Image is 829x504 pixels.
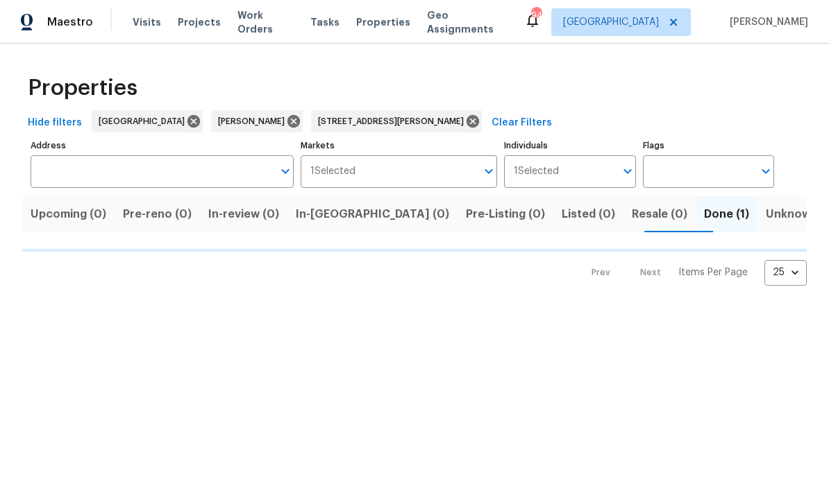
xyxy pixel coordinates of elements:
[237,8,294,36] span: Work Orders
[756,162,776,181] button: Open
[99,114,190,128] span: [GEOGRAPHIC_DATA]
[486,110,558,136] button: Clear Filters
[514,166,559,177] span: 1 Selected
[133,15,161,29] span: Visits
[318,114,469,128] span: [STREET_ADDRESS][PERSON_NAME]
[427,8,508,36] span: Geo Assignments
[578,260,807,286] nav: Pagination Navigation
[92,110,203,132] div: [GEOGRAPHIC_DATA]
[643,141,774,150] label: Flags
[724,15,808,29] span: [PERSON_NAME]
[22,110,87,136] button: Hide filters
[310,17,340,27] span: Tasks
[356,15,410,29] span: Properties
[618,162,637,181] button: Open
[764,254,807,290] div: 25
[466,205,545,224] span: Pre-Listing (0)
[211,110,303,132] div: [PERSON_NAME]
[504,141,635,150] label: Individuals
[47,15,93,29] span: Maestro
[563,15,659,29] span: [GEOGRAPHIC_DATA]
[301,141,498,150] label: Markets
[218,114,290,128] span: [PERSON_NAME]
[123,205,192,224] span: Pre-reno (0)
[479,162,499,181] button: Open
[531,8,541,22] div: 94
[28,114,82,132] span: Hide filters
[678,266,748,279] p: Items Per Page
[492,114,552,132] span: Clear Filters
[632,205,687,224] span: Resale (0)
[562,205,615,224] span: Listed (0)
[178,15,221,29] span: Projects
[296,205,449,224] span: In-[GEOGRAPHIC_DATA] (0)
[31,141,294,150] label: Address
[704,205,749,224] span: Done (1)
[28,81,137,95] span: Properties
[311,110,482,132] div: [STREET_ADDRESS][PERSON_NAME]
[310,166,355,177] span: 1 Selected
[208,205,279,224] span: In-review (0)
[276,162,295,181] button: Open
[31,205,106,224] span: Upcoming (0)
